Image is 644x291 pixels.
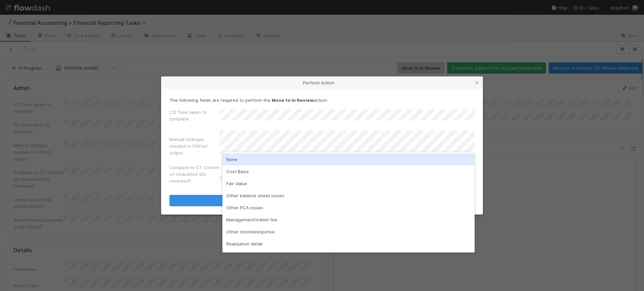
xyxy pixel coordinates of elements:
div: Other balance sheet issues [222,190,475,202]
div: Cashless contribution [222,250,475,262]
div: Other PCA issues [222,202,475,214]
p: The following fields are required to perform the action: [169,97,475,103]
div: Other income/expense [222,226,475,238]
label: Manual changes needed to FinPort output [169,136,220,156]
div: None [222,153,475,165]
div: Management/Admin fee [222,214,475,226]
label: CQ Time taken to complete [169,109,220,122]
div: Fair Value [222,177,475,190]
strong: Move to In Review [272,97,314,103]
div: Cost Basis [222,165,475,177]
button: Move to In Review [169,195,475,206]
div: Perform Action [161,77,483,89]
div: Realization detail [222,238,475,250]
label: Compare to CT Column on Unaudited SOI reviewed? [169,164,220,184]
